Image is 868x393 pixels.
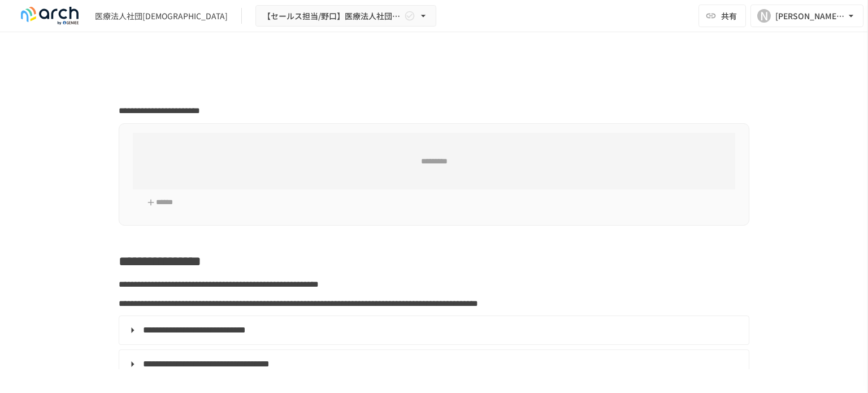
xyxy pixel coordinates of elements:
div: [PERSON_NAME][EMAIL_ADDRESS][DOMAIN_NAME] [775,9,845,23]
button: 【セールス担当/野口】医療法人社団弘善会様_初期設定サポート [255,5,436,27]
span: 共有 [721,10,737,22]
button: N[PERSON_NAME][EMAIL_ADDRESS][DOMAIN_NAME] [750,5,863,27]
button: 共有 [698,5,746,27]
span: 【セールス担当/野口】医療法人社団弘善会様_初期設定サポート [263,9,402,23]
img: logo-default@2x-9cf2c760.svg [14,7,86,25]
div: N [757,9,771,23]
div: 医療法人社団[DEMOGRAPHIC_DATA] [95,10,228,22]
